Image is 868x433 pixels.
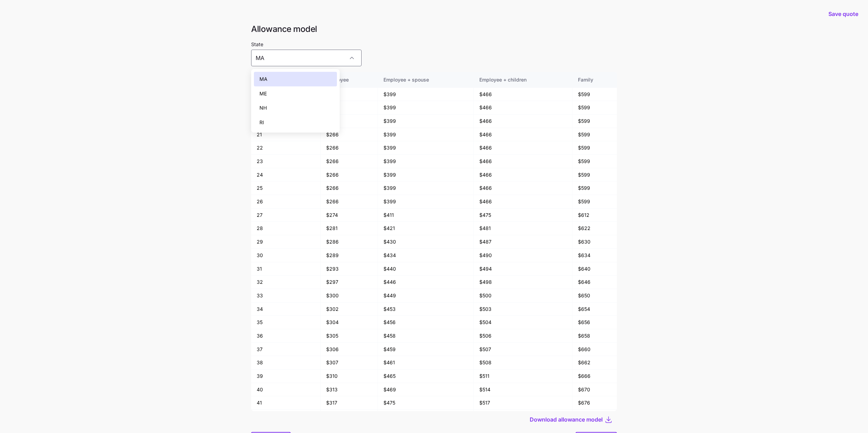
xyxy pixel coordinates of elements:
[474,396,572,410] td: $517
[474,209,572,222] td: $475
[378,195,474,209] td: $399
[572,209,617,222] td: $612
[251,168,321,182] td: 24
[251,356,321,370] td: 38
[530,415,604,424] button: Download allowance model
[474,383,572,397] td: $514
[321,88,378,101] td: $266
[251,181,321,195] td: 25
[378,209,474,222] td: $411
[378,114,474,128] td: $399
[251,222,321,235] td: 28
[378,356,474,370] td: $461
[321,303,378,316] td: $302
[378,303,474,316] td: $453
[321,222,378,235] td: $281
[378,396,474,410] td: $475
[572,128,617,142] td: $599
[321,195,378,209] td: $266
[251,262,321,276] td: 31
[378,343,474,356] td: $459
[474,343,572,356] td: $507
[251,343,321,356] td: 37
[251,370,321,383] td: 39
[378,249,474,262] td: $434
[321,343,378,356] td: $306
[321,289,378,303] td: $300
[474,316,572,329] td: $504
[474,356,572,370] td: $508
[378,101,474,114] td: $399
[251,24,617,34] h1: Allowance model
[321,155,378,168] td: $266
[474,370,572,383] td: $511
[259,119,264,126] span: RI
[326,76,372,84] div: Employee
[474,235,572,249] td: $487
[572,289,617,303] td: $650
[474,128,572,142] td: $466
[251,209,321,222] td: 27
[572,114,617,128] td: $599
[378,128,474,142] td: $399
[378,235,474,249] td: $430
[378,275,474,289] td: $446
[378,168,474,182] td: $399
[572,88,617,101] td: $599
[321,114,378,128] td: $266
[572,396,617,410] td: $676
[251,289,321,303] td: 33
[474,141,572,155] td: $466
[479,76,567,84] div: Employee + children
[321,249,378,262] td: $289
[474,262,572,276] td: $494
[321,101,378,114] td: $266
[474,181,572,195] td: $466
[572,168,617,182] td: $599
[572,410,617,423] td: $681
[474,410,572,423] td: $521
[251,275,321,289] td: 32
[251,329,321,343] td: 36
[378,88,474,101] td: $399
[251,128,321,142] td: 21
[572,249,617,262] td: $634
[378,410,474,423] td: $481
[321,316,378,329] td: $304
[474,88,572,101] td: $466
[321,383,378,397] td: $313
[474,249,572,262] td: $490
[572,222,617,235] td: $622
[378,262,474,276] td: $440
[572,329,617,343] td: $658
[321,262,378,276] td: $293
[572,356,617,370] td: $662
[251,249,321,262] td: 30
[321,209,378,222] td: $274
[251,155,321,168] td: 23
[823,4,864,24] button: Save quote
[572,101,617,114] td: $599
[378,289,474,303] td: $449
[251,141,321,155] td: 22
[251,50,362,66] input: Select a state
[321,275,378,289] td: $297
[572,370,617,383] td: $666
[383,76,468,84] div: Employee + spouse
[251,303,321,316] td: 34
[578,76,611,84] div: Family
[474,114,572,128] td: $466
[572,303,617,316] td: $654
[474,222,572,235] td: $481
[474,155,572,168] td: $466
[259,75,267,83] span: MA
[259,90,267,97] span: ME
[251,410,321,423] td: 42
[572,195,617,209] td: $599
[378,141,474,155] td: $399
[572,141,617,155] td: $599
[572,316,617,329] td: $656
[474,303,572,316] td: $503
[572,275,617,289] td: $646
[474,101,572,114] td: $466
